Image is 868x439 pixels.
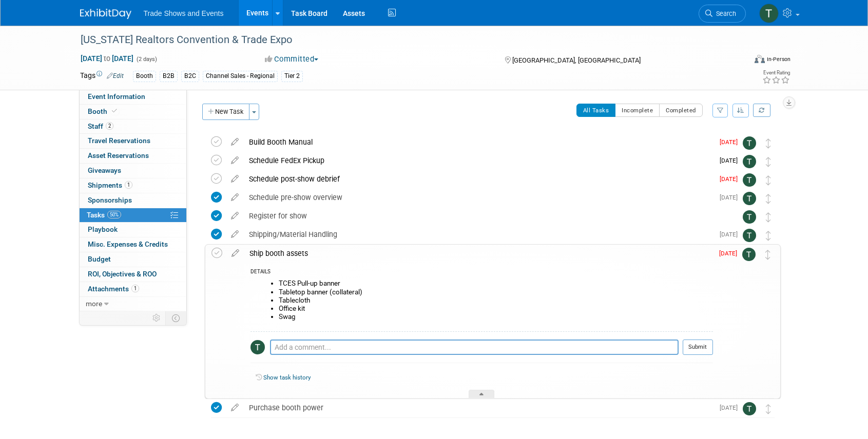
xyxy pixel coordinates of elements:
[279,313,713,321] li: Swag
[281,71,303,82] div: Tier 2
[148,311,166,325] td: Personalize Event Tab Strip
[203,71,278,82] div: Channel Sales - Regional
[743,192,756,205] img: Tiff Wagner
[512,56,641,64] span: [GEOGRAPHIC_DATA], [GEOGRAPHIC_DATA]
[743,155,756,168] img: Tiff Wagner
[181,71,199,82] div: B2C
[88,181,132,189] span: Shipments
[244,399,713,416] div: Purchase booth power
[279,288,713,296] li: Tabletop banner (collateral)
[712,10,736,17] span: Search
[107,72,124,79] a: Edit
[226,174,244,184] a: edit
[160,71,178,82] div: B2B
[743,229,756,242] img: Tiff Wagner
[742,248,756,261] img: Tiff Wagner
[279,296,713,305] li: Tablecloth
[202,104,249,120] button: New Task
[250,340,265,354] img: Tiff Wagner
[759,4,779,23] img: Tiff Wagner
[766,138,771,148] i: Move task
[88,136,150,145] span: Travel Reservations
[87,211,121,219] span: Tasks
[279,280,713,288] li: TCES Pull-up banner
[80,9,131,19] img: ExhibitDay
[766,212,771,222] i: Move task
[80,178,186,193] a: Shipments1
[80,237,186,252] a: Misc. Expenses & Credits
[133,71,156,82] div: Booth
[244,152,713,169] div: Schedule FedEx Pickup
[720,231,743,238] span: [DATE]
[226,403,244,412] a: edit
[683,340,713,355] button: Submit
[77,31,730,49] div: [US_STATE] Realtors Convention & Trade Expo
[80,90,186,104] a: Event Information
[743,210,756,224] img: Tiff Wagner
[80,105,186,119] a: Booth
[80,149,186,163] a: Asset Reservations
[80,282,186,296] a: Attachments1
[226,249,244,258] a: edit
[685,53,791,69] div: Event Format
[88,255,111,263] span: Budget
[88,166,121,174] span: Giveaways
[766,175,771,185] i: Move task
[226,211,244,221] a: edit
[719,250,742,257] span: [DATE]
[88,107,119,115] span: Booth
[102,54,112,63] span: to
[88,196,132,204] span: Sponsorships
[80,119,186,134] a: Staff2
[699,5,746,23] a: Search
[743,136,756,150] img: Tiff Wagner
[80,297,186,311] a: more
[112,108,117,114] i: Booth reservation complete
[743,173,756,187] img: Tiff Wagner
[136,56,157,63] span: (2 days)
[261,54,322,65] button: Committed
[88,285,139,293] span: Attachments
[743,402,756,415] img: Tiff Wagner
[762,70,790,75] div: Event Rating
[576,104,616,117] button: All Tasks
[88,225,118,233] span: Playbook
[80,267,186,282] a: ROI, Objectives & ROO
[766,157,771,167] i: Move task
[80,208,186,223] a: Tasks50%
[86,300,102,308] span: more
[766,231,771,241] i: Move task
[144,9,224,17] span: Trade Shows and Events
[720,175,743,183] span: [DATE]
[250,268,713,277] div: DETAILS
[165,311,186,325] td: Toggle Event Tabs
[244,189,713,206] div: Schedule pre-show overview
[131,285,139,292] span: 1
[263,374,311,381] a: Show task history
[226,193,244,202] a: edit
[766,194,771,204] i: Move task
[244,207,722,225] div: Register for show
[106,122,113,130] span: 2
[244,170,713,188] div: Schedule post-show debrief
[720,404,743,411] span: [DATE]
[766,404,771,414] i: Move task
[80,134,186,148] a: Travel Reservations
[80,54,134,63] span: [DATE] [DATE]
[765,250,770,260] i: Move task
[88,151,149,159] span: Asset Reservations
[88,92,145,101] span: Event Information
[244,226,713,243] div: Shipping/Material Handling
[80,252,186,267] a: Budget
[226,137,244,147] a: edit
[659,104,703,117] button: Completed
[88,122,113,130] span: Staff
[80,223,186,237] a: Playbook
[720,138,743,146] span: [DATE]
[766,55,790,63] div: In-Person
[226,156,244,165] a: edit
[88,270,157,278] span: ROI, Objectives & ROO
[125,181,132,189] span: 1
[244,245,713,262] div: Ship booth assets
[615,104,660,117] button: Incomplete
